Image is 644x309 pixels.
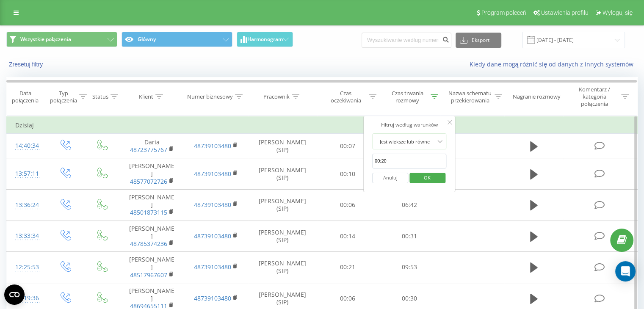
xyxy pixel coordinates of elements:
div: Nagranie rozmowy [513,93,561,100]
div: Nazwa schematu przekierowania [448,90,492,104]
div: Czas trwania rozmowy [386,90,428,104]
a: 48739103480 [194,294,231,302]
span: Harmonogram [247,36,283,42]
div: Komentarz / kategoria połączenia [569,86,619,108]
td: [PERSON_NAME] (SIP) [248,190,317,221]
div: 12:19:36 [15,290,38,306]
div: 13:57:11 [15,166,38,182]
td: [PERSON_NAME] [120,158,184,190]
td: [PERSON_NAME] (SIP) [248,252,317,283]
td: [PERSON_NAME] [120,252,184,283]
a: 48739103480 [194,232,231,240]
td: 00:21 [317,252,379,283]
a: 48739103480 [194,201,231,209]
td: 06:42 [379,190,440,221]
td: 00:06 [317,190,379,221]
div: 13:36:24 [15,197,38,213]
span: OK [415,171,439,184]
input: 00:00 [372,154,447,168]
div: Filtruj według warunków [372,121,447,129]
div: Klient [139,93,153,100]
div: 13:33:34 [15,228,38,244]
button: Harmonogram [237,32,293,47]
td: Daria [120,134,184,158]
div: Pracownik [263,93,290,100]
td: [PERSON_NAME] [120,221,184,252]
a: 48723775767 [130,146,167,154]
span: Wszystkie połączenia [20,36,71,43]
td: 00:07 [317,134,379,158]
div: Data połączenia [7,90,44,104]
td: [PERSON_NAME] [120,190,184,221]
div: Status [92,93,108,100]
td: 00:10 [317,158,379,190]
a: 48739103480 [194,170,231,178]
td: [PERSON_NAME] (SIP) [248,134,317,158]
div: 14:40:34 [15,138,38,154]
a: 48501873115 [130,208,167,216]
button: Open CMP widget [4,284,25,305]
span: Program poleceń [481,9,526,16]
button: Główny [122,32,232,47]
td: Dzisiaj [7,117,638,134]
a: 48785374236 [130,240,167,248]
input: Wyszukiwanie według numeru [362,33,451,48]
a: 48739103480 [194,263,231,271]
td: [PERSON_NAME] (SIP) [248,158,317,190]
div: Numer biznesowy [187,93,233,100]
button: Wszystkie połączenia [6,32,117,47]
div: Typ połączenia [50,90,77,104]
td: 09:53 [379,252,440,283]
a: Kiedy dane mogą różnić się od danych z innych systemów [469,60,638,68]
a: 48517967607 [130,271,167,279]
a: 48739103480 [194,142,231,150]
button: Anuluj [372,173,408,183]
div: Czas oczekiwania [325,90,367,104]
span: Wyloguj się [603,9,633,16]
td: [PERSON_NAME] (SIP) [248,221,317,252]
button: Zresetuj filtry [6,61,47,68]
button: Eksport [456,33,501,48]
td: 00:31 [379,221,440,252]
td: 00:14 [317,221,379,252]
span: Ustawienia profilu [541,9,589,16]
div: Open Intercom Messenger [615,261,636,281]
div: 12:25:53 [15,259,38,276]
a: 48577072726 [130,177,167,185]
button: OK [409,173,445,183]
